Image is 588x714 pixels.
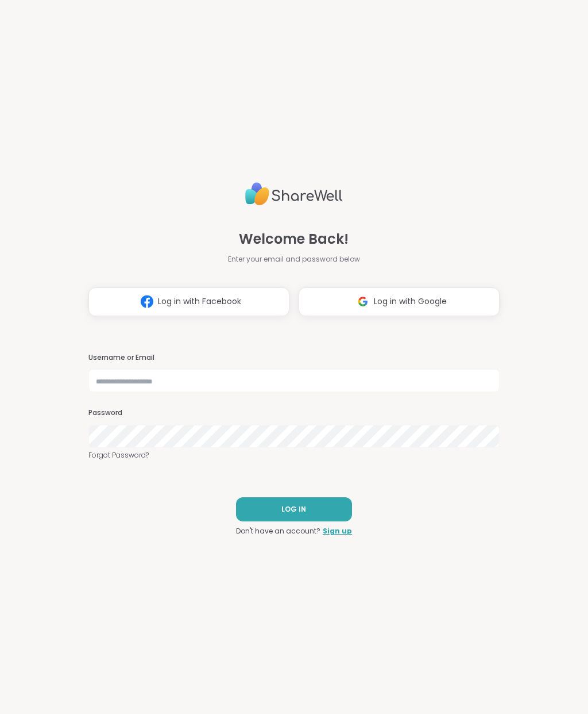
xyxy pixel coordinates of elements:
a: Forgot Password? [88,450,500,460]
a: Sign up [323,526,352,536]
span: Don't have an account? [236,526,320,536]
span: Log in with Google [374,295,447,308]
img: ShareWell Logomark [136,291,158,312]
img: ShareWell Logomark [352,291,374,312]
h3: Password [88,408,500,418]
button: LOG IN [236,497,352,521]
span: Enter your email and password below [228,254,360,264]
span: LOG IN [281,504,306,515]
span: Log in with Facebook [158,295,241,308]
h3: Username or Email [88,353,500,363]
span: Welcome Back! [239,229,349,249]
img: ShareWell Logo [245,178,343,210]
button: Log in with Facebook [88,287,289,316]
button: Log in with Google [299,287,500,316]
